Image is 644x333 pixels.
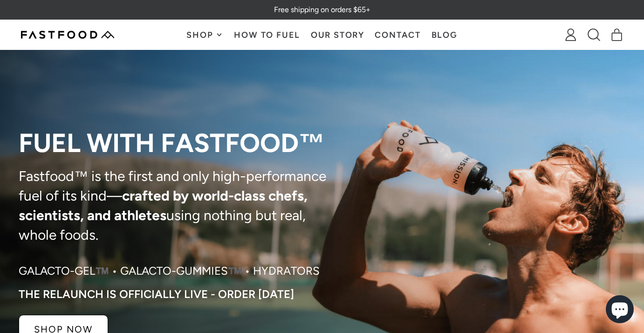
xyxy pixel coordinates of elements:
a: Contact [370,20,426,49]
img: Fastfood [21,31,114,39]
strong: crafted by world-class chefs, scientists, and athletes [19,187,308,224]
a: Our Story [306,20,370,49]
p: Galacto-Gel™️ • Galacto-Gummies™️ • Hydrators [19,264,320,278]
p: Fuel with Fastfood™ [19,129,341,157]
p: Fastfood™ is the first and only high-performance fuel of its kind— using nothing but real, whole ... [19,166,341,245]
inbox-online-store-chat: Shopify online store chat [603,295,637,326]
a: How To Fuel [229,20,305,49]
p: The RELAUNCH IS OFFICIALLY LIVE - ORDER [DATE] [19,288,294,301]
span: Shop [186,31,215,39]
button: Shop [181,20,229,49]
a: Blog [426,20,463,49]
